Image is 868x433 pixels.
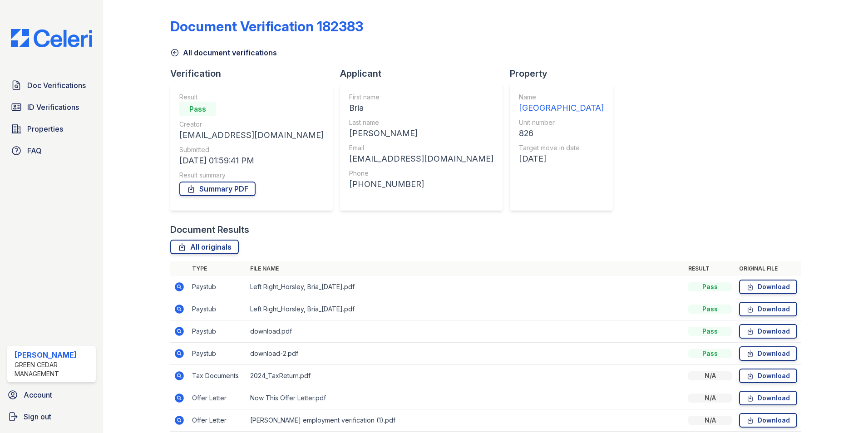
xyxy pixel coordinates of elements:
div: [PERSON_NAME] [349,127,493,140]
td: Paystub [188,343,247,365]
div: Pass [688,349,732,358]
div: Phone [349,169,493,178]
span: ID Verifications [27,102,79,113]
th: Original file [735,261,801,276]
td: Left Right_Horsley, Bria_[DATE].pdf [247,276,685,298]
div: Pass [688,327,732,336]
a: Account [4,386,99,404]
div: Green Cedar Management [15,360,92,379]
div: [EMAIL_ADDRESS][DOMAIN_NAME] [179,129,324,142]
div: Applicant [340,67,510,80]
div: Result summary [179,171,324,180]
div: Target move in date [519,143,604,153]
a: ID Verifications [7,98,96,116]
div: [DATE] [519,153,604,165]
td: Offer Letter [188,387,247,409]
a: Download [739,369,797,383]
span: FAQ [27,145,42,156]
div: Result [179,93,324,102]
th: Type [188,261,247,276]
div: Name [519,93,604,102]
a: All document verifications [170,47,277,58]
td: Tax Documents [188,365,247,387]
td: download.pdf [247,320,685,343]
div: Pass [688,282,732,291]
a: FAQ [7,142,96,160]
div: Email [349,143,493,153]
td: Left Right_Horsley, Bria_[DATE].pdf [247,298,685,320]
div: [PHONE_NUMBER] [349,178,493,191]
div: Pass [688,305,732,314]
a: Name [GEOGRAPHIC_DATA] [519,93,604,114]
div: Document Verification 182383 [170,18,363,34]
div: [DATE] 01:59:41 PM [179,154,324,167]
span: Account [24,389,52,400]
div: Submitted [179,145,324,154]
a: Properties [7,120,96,138]
div: First name [349,93,493,102]
th: Result [685,261,735,276]
td: Paystub [188,320,247,343]
a: Sign out [4,408,99,426]
a: Download [739,324,797,339]
a: Download [739,280,797,294]
div: Pass [179,102,216,116]
div: Creator [179,120,324,129]
div: Unit number [519,118,604,127]
a: All originals [170,240,239,254]
td: Now This Offer Letter.pdf [247,387,685,409]
a: Download [739,346,797,361]
div: N/A [688,416,732,425]
span: Sign out [24,411,51,422]
td: Paystub [188,298,247,320]
td: Offer Letter [188,409,247,432]
td: [PERSON_NAME] employment verification (1).pdf [247,409,685,432]
a: Download [739,302,797,316]
div: 826 [519,127,604,140]
a: Download [739,413,797,428]
span: Properties [27,123,63,134]
a: Summary PDF [179,182,256,196]
th: File name [247,261,685,276]
td: 2024_TaxReturn.pdf [247,365,685,387]
img: CE_Logo_Blue-a8612792a0a2168367f1c8372b55b34899dd931a85d93a1a3d3e32e68fde9ad4.png [4,29,99,47]
div: Bria [349,102,493,114]
td: Paystub [188,276,247,298]
div: [PERSON_NAME] [15,349,92,360]
div: Document Results [170,223,249,236]
span: Doc Verifications [27,80,86,91]
div: [EMAIL_ADDRESS][DOMAIN_NAME] [349,153,493,165]
div: Property [510,67,620,80]
div: N/A [688,371,732,380]
td: download-2.pdf [247,343,685,365]
a: Download [739,391,797,405]
a: Doc Verifications [7,76,96,94]
div: Verification [170,67,340,80]
div: Last name [349,118,493,127]
div: N/A [688,394,732,403]
div: [GEOGRAPHIC_DATA] [519,102,604,114]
